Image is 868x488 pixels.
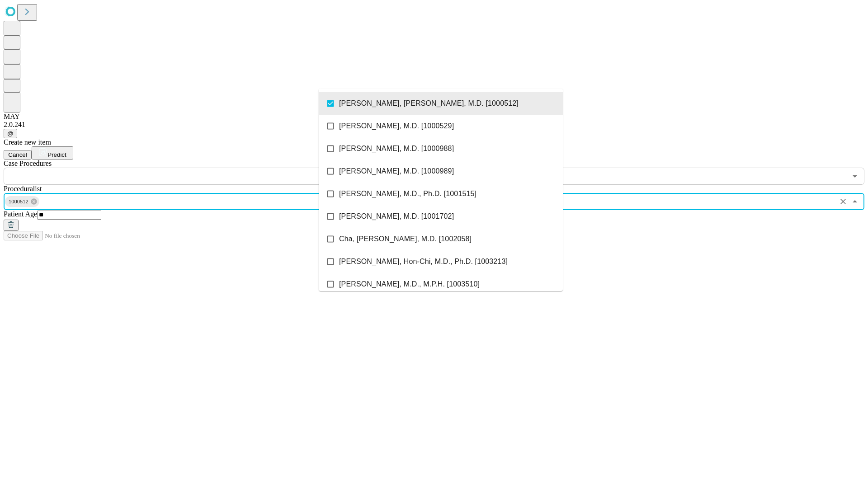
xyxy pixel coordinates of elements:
[5,196,39,207] div: 1000512
[339,256,508,267] span: [PERSON_NAME], Hon-Chi, M.D., Ph.D. [1003213]
[837,195,849,208] button: Clear
[32,146,73,160] button: Predict
[339,234,472,244] span: Cha, [PERSON_NAME], M.D. [1002058]
[47,151,66,158] span: Predict
[339,166,454,177] span: [PERSON_NAME], M.D. [1000989]
[4,113,864,121] div: MAY
[7,130,14,137] span: @
[339,143,454,154] span: [PERSON_NAME], M.D. [1000988]
[339,98,519,109] span: [PERSON_NAME], [PERSON_NAME], M.D. [1000512]
[339,211,454,222] span: [PERSON_NAME], M.D. [1001702]
[849,170,861,183] button: Open
[4,160,52,167] span: Scheduled Procedure
[339,188,476,199] span: [PERSON_NAME], M.D., Ph.D. [1001515]
[339,121,454,131] span: [PERSON_NAME], M.D. [1000529]
[849,195,861,208] button: Close
[4,150,32,160] button: Cancel
[4,121,864,129] div: 2.0.241
[4,138,51,146] span: Create new item
[339,279,480,290] span: [PERSON_NAME], M.D., M.P.H. [1003510]
[4,210,37,218] span: Patient Age
[4,185,42,192] span: Proceduralist
[4,129,17,138] button: @
[8,151,27,158] span: Cancel
[5,197,32,207] span: 1000512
